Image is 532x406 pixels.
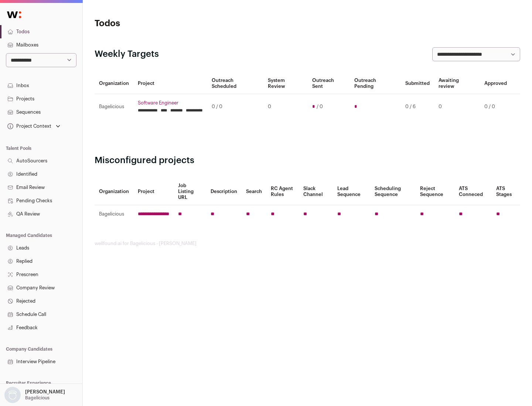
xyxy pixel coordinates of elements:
[416,178,455,205] th: Reject Sequence
[263,73,307,94] th: System Review
[95,241,520,247] footer: wellfound:ai for Bagelicious - [PERSON_NAME]
[95,94,133,120] td: Bagelicious
[95,178,133,205] th: Organization
[434,94,480,120] td: 0
[95,205,133,223] td: Bagelicious
[95,18,236,30] h1: Todos
[3,7,25,22] img: Wellfound
[3,387,66,403] button: Open dropdown
[492,178,520,205] th: ATS Stages
[207,94,263,120] td: 0 / 0
[333,178,370,205] th: Lead Sequence
[6,123,51,129] div: Project Context
[350,73,400,94] th: Outreach Pending
[480,73,511,94] th: Approved
[133,178,174,205] th: Project
[299,178,333,205] th: Slack Channel
[317,104,323,110] span: / 0
[95,48,159,60] h2: Weekly Targets
[480,94,511,120] td: 0 / 0
[401,73,434,94] th: Submitted
[308,73,350,94] th: Outreach Sent
[25,395,50,401] p: Bagelicious
[174,178,206,205] th: Job Listing URL
[4,387,21,403] img: nopic.png
[25,389,65,395] p: [PERSON_NAME]
[263,94,307,120] td: 0
[206,178,242,205] th: Description
[138,100,203,106] a: Software Engineer
[6,121,62,131] button: Open dropdown
[207,73,263,94] th: Outreach Scheduled
[133,73,207,94] th: Project
[434,73,480,94] th: Awaiting review
[370,178,416,205] th: Scheduling Sequence
[266,178,299,205] th: RC Agent Rules
[454,178,491,205] th: ATS Conneced
[95,73,133,94] th: Organization
[242,178,266,205] th: Search
[401,94,434,120] td: 0 / 6
[95,155,520,166] h2: Misconfigured projects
